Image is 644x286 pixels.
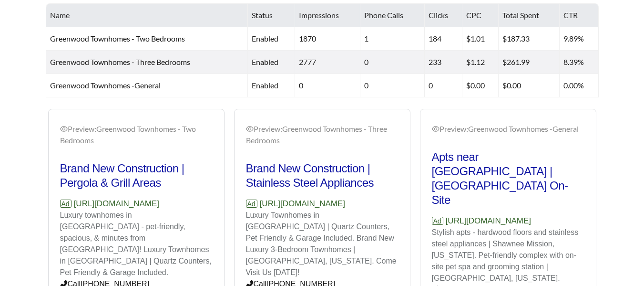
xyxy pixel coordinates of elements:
[425,27,462,51] td: 184
[246,161,399,190] h2: Brand New Construction | Stainless Steel Appliances
[432,227,584,284] p: Stylish apts - hardwood floors and stainless steel appliances | Shawnee Mission, [US_STATE]. Pet-...
[432,217,443,225] span: Ad
[50,81,161,90] span: Greenwood Townhomes -General
[246,125,254,133] span: eye
[560,74,599,97] td: 0.00%
[499,27,560,51] td: $187.33
[499,74,560,97] td: $0.00
[563,11,578,20] span: CTR
[252,81,278,90] span: enabled
[499,51,560,74] td: $261.99
[425,74,462,97] td: 0
[248,4,295,27] th: Status
[295,4,360,27] th: Impressions
[246,210,399,278] p: Luxury Townhomes in [GEOGRAPHIC_DATA] | Quartz Counters, Pet Friendly & Garage Included. Brand Ne...
[252,34,278,43] span: enabled
[432,150,584,207] h2: Apts near [GEOGRAPHIC_DATA] | [GEOGRAPHIC_DATA] On-Site
[462,27,499,51] td: $1.01
[50,57,190,66] span: Greenwood Townhomes - Three Bedrooms
[466,11,481,20] span: CPC
[432,125,440,133] span: eye
[295,27,360,51] td: 1870
[560,51,599,74] td: 8.39%
[432,123,584,135] div: Preview: Greenwood Townhomes -General
[246,200,257,208] span: Ad
[295,51,360,74] td: 2777
[50,34,185,43] span: Greenwood Townhomes - Two Bedrooms
[360,74,425,97] td: 0
[432,215,584,227] p: [URL][DOMAIN_NAME]
[246,123,399,146] div: Preview: Greenwood Townhomes - Three Bedrooms
[46,4,248,27] th: Name
[560,27,599,51] td: 9.89%
[425,4,462,27] th: Clicks
[246,198,399,210] p: [URL][DOMAIN_NAME]
[360,51,425,74] td: 0
[360,4,425,27] th: Phone Calls
[295,74,360,97] td: 0
[462,51,499,74] td: $1.12
[499,4,560,27] th: Total Spent
[462,74,499,97] td: $0.00
[425,51,462,74] td: 233
[252,57,278,66] span: enabled
[360,27,425,51] td: 1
